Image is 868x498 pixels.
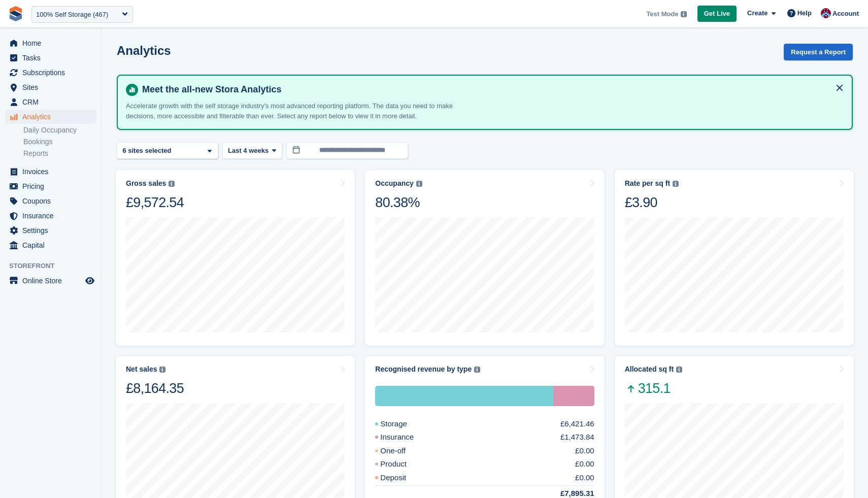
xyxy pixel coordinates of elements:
[5,110,96,124] a: menu
[23,137,96,147] a: Bookings
[416,181,422,187] img: icon-info-grey-7440780725fd019a000dd9b08b2336e03edf1995a4989e88bcd33f0948082b44.svg
[5,95,96,109] a: menu
[117,44,171,57] h2: Analytics
[22,164,83,179] span: Invoices
[625,179,670,188] div: Rate per sq ft
[375,386,553,406] div: Storage
[553,386,594,406] div: Insurance
[84,275,96,287] a: Preview store
[22,223,83,238] span: Settings
[36,10,108,20] div: 100% Self Storage (467)
[784,44,853,60] button: Request a Report
[22,179,83,193] span: Pricing
[126,194,184,211] div: £9,572.54
[5,179,96,193] a: menu
[22,209,83,223] span: Insurance
[22,65,83,80] span: Subscriptions
[704,9,730,19] span: Get Live
[375,445,430,457] div: One-off
[560,418,594,430] div: £6,421.46
[22,238,83,252] span: Capital
[5,194,96,208] a: menu
[681,11,687,17] img: icon-info-grey-7440780725fd019a000dd9b08b2336e03edf1995a4989e88bcd33f0948082b44.svg
[625,194,679,211] div: £3.90
[5,51,96,65] a: menu
[22,110,83,124] span: Analytics
[121,146,175,156] div: 6 sites selected
[23,149,96,158] a: Reports
[375,194,422,211] div: 80.38%
[126,179,166,188] div: Gross sales
[375,472,430,484] div: Deposit
[22,51,83,65] span: Tasks
[222,142,282,159] button: Last 4 weeks
[5,80,96,94] a: menu
[821,8,831,18] img: David Hughes
[575,445,594,457] div: £0.00
[560,431,594,443] div: £1,473.84
[673,181,679,187] img: icon-info-grey-7440780725fd019a000dd9b08b2336e03edf1995a4989e88bcd33f0948082b44.svg
[747,8,767,18] span: Create
[126,101,481,121] p: Accelerate growth with the self storage industry's most advanced reporting platform. The data you...
[697,6,737,22] a: Get Live
[646,9,678,19] span: Test Mode
[797,8,812,18] span: Help
[375,458,431,470] div: Product
[375,418,431,430] div: Storage
[228,146,269,156] span: Last 4 weeks
[5,274,96,288] a: menu
[5,238,96,252] a: menu
[575,458,594,470] div: £0.00
[375,431,438,443] div: Insurance
[8,6,23,21] img: stora-icon-8386f47178a22dfd0bd8f6a31ec36ba5ce8667c1dd55bd0f319d3a0aa187defe.svg
[5,164,96,179] a: menu
[22,95,83,109] span: CRM
[5,36,96,50] a: menu
[22,80,83,94] span: Sites
[22,274,83,288] span: Online Store
[375,365,472,374] div: Recognised revenue by type
[138,84,844,95] h4: Meet the all-new Stora Analytics
[126,380,184,397] div: £8,164.35
[22,36,83,50] span: Home
[832,9,859,19] span: Account
[5,223,96,238] a: menu
[676,367,682,373] img: icon-info-grey-7440780725fd019a000dd9b08b2336e03edf1995a4989e88bcd33f0948082b44.svg
[474,367,480,373] img: icon-info-grey-7440780725fd019a000dd9b08b2336e03edf1995a4989e88bcd33f0948082b44.svg
[23,125,96,135] a: Daily Occupancy
[625,380,682,397] span: 315.1
[625,365,674,374] div: Allocated sq ft
[22,194,83,208] span: Coupons
[126,365,157,374] div: Net sales
[159,367,165,373] img: icon-info-grey-7440780725fd019a000dd9b08b2336e03edf1995a4989e88bcd33f0948082b44.svg
[169,181,175,187] img: icon-info-grey-7440780725fd019a000dd9b08b2336e03edf1995a4989e88bcd33f0948082b44.svg
[5,65,96,80] a: menu
[575,472,594,484] div: £0.00
[5,209,96,223] a: menu
[375,179,413,188] div: Occupancy
[9,261,101,271] span: Storefront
